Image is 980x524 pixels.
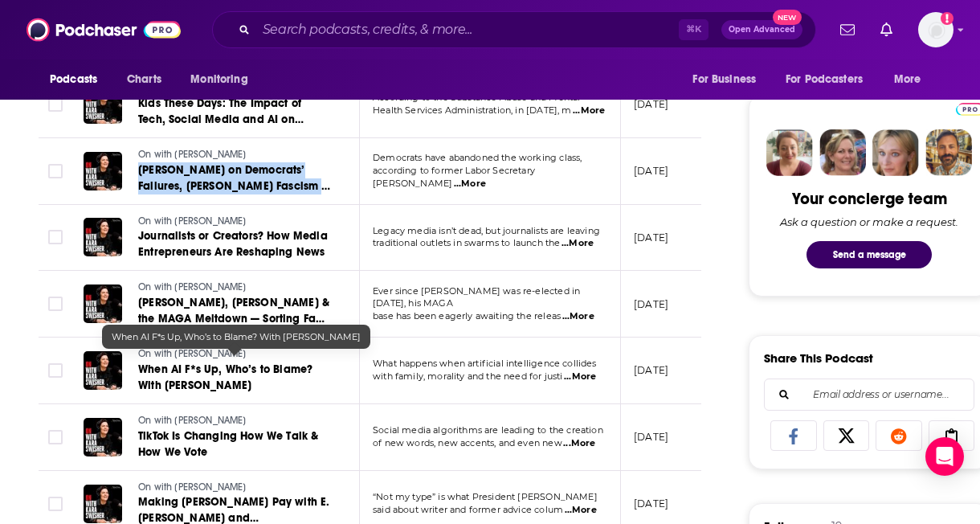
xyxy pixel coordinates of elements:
div: Open Intercom Messenger [925,437,964,476]
a: On with [PERSON_NAME] [138,414,331,428]
img: Barbara Profile [819,129,866,176]
a: When AI F*s Up, Who’s to Blame? With [PERSON_NAME] [138,362,331,394]
span: ...More [563,437,595,450]
img: User Profile [918,12,953,47]
span: ...More [573,104,605,117]
span: When AI F*s Up, Who’s to Blame? With [PERSON_NAME] [112,331,361,342]
span: For Podcasters [786,68,863,91]
a: On with [PERSON_NAME] [138,347,331,362]
div: Search followers [764,379,974,411]
span: Toggle select row [48,363,63,378]
a: [PERSON_NAME] on Democrats’ Failures, [PERSON_NAME] Fascism & Populism [138,162,331,194]
a: Show notifications dropdown [834,16,861,43]
button: open menu [179,64,268,95]
span: What happens when artificial intelligence collides [373,358,597,369]
span: Kids These Days: The Impact of Tech, Social Media and AI on Adolescents [138,96,304,142]
button: Send a message [806,241,932,268]
span: Health Services Administration, in [DATE], m [373,104,572,116]
span: traditional outlets in swarms to launch the [373,237,560,248]
a: Share on Facebook [770,420,817,451]
a: Journalists or Creators? How Media Entrepreneurs Are Reshaping News [138,228,331,260]
a: [PERSON_NAME], [PERSON_NAME] & the MAGA Meltdown — Sorting Fact from Fiction [138,295,331,327]
p: [DATE] [634,231,668,244]
a: Share on Reddit [876,420,922,451]
span: Journalists or Creators? How Media Entrepreneurs Are Reshaping News [138,229,328,259]
span: Toggle select row [48,430,63,444]
span: Open Advanced [729,26,795,34]
div: Ask a question or make a request. [780,215,958,228]
span: For Business [692,68,756,91]
button: open menu [39,64,118,95]
span: When AI F*s Up, Who’s to Blame? With [PERSON_NAME] [138,362,312,392]
span: Toggle select row [48,497,63,511]
span: Charts [127,68,161,91]
div: Your concierge team [792,189,947,209]
span: On with [PERSON_NAME] [138,215,247,227]
span: On with [PERSON_NAME] [138,348,247,359]
span: ⌘ K [679,19,708,40]
svg: Add a profile image [941,12,953,25]
a: Show notifications dropdown [874,16,899,43]
span: ...More [565,504,597,517]
span: Social media algorithms are leading to the creation [373,424,603,436]
span: ...More [561,237,594,250]
img: Jules Profile [872,129,919,176]
span: On with [PERSON_NAME] [138,481,247,493]
span: On with [PERSON_NAME] [138,149,247,160]
input: Email address or username... [778,379,961,410]
a: On with [PERSON_NAME] [138,481,331,495]
input: Search podcasts, credits, & more... [256,17,679,43]
span: Toggle select row [48,230,63,244]
a: Charts [116,64,171,95]
span: [PERSON_NAME], [PERSON_NAME] & the MAGA Meltdown — Sorting Fact from Fiction [138,296,329,342]
img: Jon Profile [925,129,972,176]
a: On with [PERSON_NAME] [138,280,331,295]
p: [DATE] [634,497,668,510]
button: open menu [883,64,941,95]
p: [DATE] [634,297,668,311]
span: Ever since [PERSON_NAME] was re-elected in [DATE], his MAGA [373,285,580,309]
a: Kids These Days: The Impact of Tech, Social Media and AI on Adolescents [138,96,331,128]
span: ...More [564,370,596,383]
div: Search podcasts, credits, & more... [212,11,816,48]
span: Toggle select row [48,164,63,178]
a: Copy Link [929,420,975,451]
img: Sydney Profile [766,129,813,176]
span: “Not my type” is what President [PERSON_NAME] [373,491,598,502]
span: ...More [562,310,594,323]
span: Podcasts [50,68,97,91]
p: [DATE] [634,363,668,377]
button: open menu [681,64,776,95]
span: More [894,68,921,91]
button: open menu [775,64,886,95]
span: base has been eagerly awaiting the releas [373,310,561,321]
span: Logged in as AllisonGren [918,12,953,47]
span: [PERSON_NAME] on Democrats’ Failures, [PERSON_NAME] Fascism & Populism [138,163,330,209]
span: of new words, new accents, and even new [373,437,562,448]
span: On with [PERSON_NAME] [138,281,247,293]
a: On with [PERSON_NAME] [138,148,331,162]
span: with family, morality and the need for justi [373,370,563,382]
button: Open AdvancedNew [721,20,802,39]
span: Democrats have abandoned the working class, [373,152,582,163]
a: Share on X/Twitter [823,420,870,451]
span: Monitoring [190,68,247,91]
p: [DATE] [634,164,668,178]
span: Toggle select row [48,97,63,112]
span: New [773,10,802,25]
span: TikTok Is Changing How We Talk & How We Vote [138,429,318,459]
h3: Share This Podcast [764,350,873,366]
span: ...More [454,178,486,190]
p: [DATE] [634,97,668,111]
a: On with [PERSON_NAME] [138,215,331,229]
button: Show profile menu [918,12,953,47]
span: Legacy media isn’t dead, but journalists are leaving [373,225,600,236]
a: TikTok Is Changing How We Talk & How We Vote [138,428,331,461]
span: according to former Labor Secretary [PERSON_NAME] [373,165,535,189]
span: Toggle select row [48,297,63,311]
img: Podchaser - Follow, Share and Rate Podcasts [27,14,181,45]
p: [DATE] [634,430,668,444]
span: said about writer and former advice colum [373,504,563,515]
span: On with [PERSON_NAME] [138,415,247,426]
